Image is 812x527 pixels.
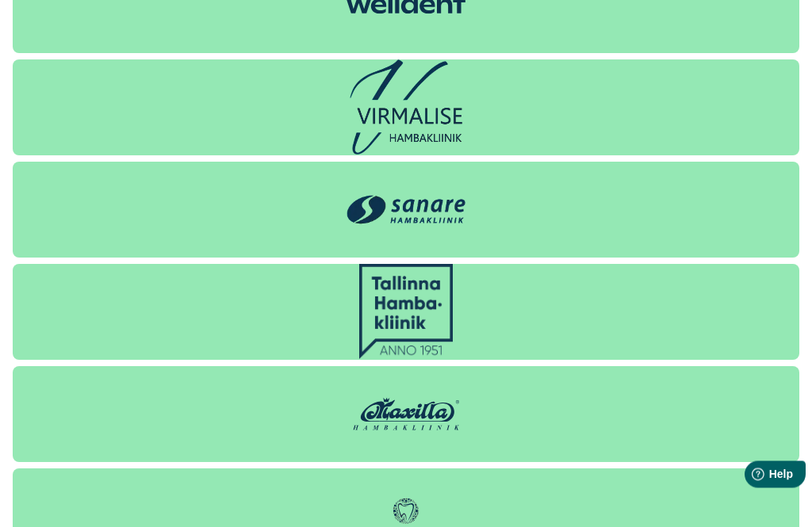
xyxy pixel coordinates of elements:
a: Maxilla Hambakliinik logo [13,367,799,463]
img: Maxilla Hambakliinik logo [347,391,465,438]
img: Virmalise hambakliinik logo [350,60,463,155]
iframe: Help widget launcher [688,455,812,499]
a: Tallinna Hambakliinik logo [13,265,799,361]
a: Sanare hambakliinik logo [13,162,799,258]
img: Sanare hambakliinik logo [347,188,465,231]
a: Virmalise hambakliinik logo [13,60,799,156]
img: Tallinna Hambakliinik logo [359,265,453,360]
